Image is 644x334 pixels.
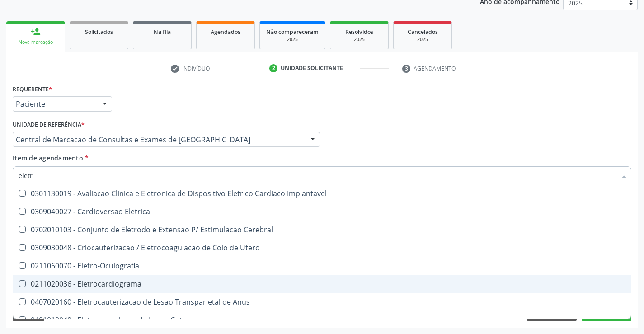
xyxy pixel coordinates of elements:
[13,118,85,132] label: Unidade de referência
[13,154,83,162] span: Item de agendamento
[19,190,625,197] div: 0301130019 - Avaliacao Clinica e Eletronica de Dispositivo Eletrico Cardiaco Implantavel
[16,99,94,108] span: Paciente
[16,135,301,144] span: Central de Marcacao de Consultas e Exames de [GEOGRAPHIC_DATA]
[85,28,113,36] span: Solicitados
[31,27,41,37] div: person_add
[154,28,171,36] span: Na fila
[19,316,625,324] div: 0401010040 - Eletrocoagulacao de Lesao Cutanea
[19,208,625,215] div: 0309040027 - Cardioversao Eletrica
[400,36,445,43] div: 2025
[19,262,625,269] div: 0211060070 - Eletro-Oculografia
[211,28,240,36] span: Agendados
[13,39,59,46] div: Nova marcação
[19,226,625,233] div: 0702010103 - Conjunto de Eletrodo e Extensao P/ Estimulacao Cerebral
[19,280,625,287] div: 0211020036 - Eletrocardiograma
[408,28,438,36] span: Cancelados
[19,298,625,306] div: 0407020160 - Eletrocauterizacao de Lesao Transparietal de Anus
[266,28,319,36] span: Não compareceram
[19,244,625,251] div: 0309030048 - Criocauterizacao / Eletrocoagulacao de Colo de Utero
[345,28,373,36] span: Resolvidos
[281,64,343,72] div: Unidade solicitante
[19,166,616,184] input: Buscar por procedimentos
[266,36,319,43] div: 2025
[13,82,52,96] label: Requerente
[269,64,277,72] div: 2
[337,36,382,43] div: 2025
